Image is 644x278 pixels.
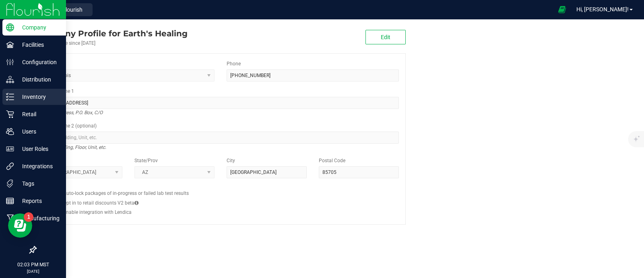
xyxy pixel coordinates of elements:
[381,34,390,40] span: Edit
[14,127,62,136] p: Users
[365,30,406,44] button: Edit
[227,69,399,82] input: (123) 456-7890
[14,57,62,67] p: Configuration
[35,27,188,40] div: Earth's Healing
[6,128,14,136] inline-svg: Users
[63,209,132,216] label: Enable integration with Lendica
[6,145,14,153] inline-svg: User Roles
[6,93,14,101] inline-svg: Inventory
[319,166,399,178] input: Postal Code
[24,212,33,222] iframe: Resource center unread badge
[42,142,106,152] i: Suite, Building, Floor, Unit, etc.
[35,40,188,47] div: Account active since [DATE]
[319,157,345,164] label: Postal Code
[14,75,62,84] p: Distribution
[227,166,307,178] input: City
[14,196,62,206] p: Reports
[6,197,14,205] inline-svg: Reports
[63,199,138,207] label: Opt in to retail discounts V2 beta
[4,261,62,268] p: 02:03 PM MST
[134,157,158,164] label: State/Prov
[14,92,62,102] p: Inventory
[14,179,62,188] p: Tags
[6,75,14,84] inline-svg: Distribution
[42,184,399,190] h2: Configs
[6,110,14,118] inline-svg: Retail
[14,161,62,171] p: Integrations
[6,41,14,49] inline-svg: Facilities
[42,97,399,109] input: Address
[14,213,62,223] p: Manufacturing
[227,157,235,164] label: City
[576,6,629,13] span: Hi, [PERSON_NAME]!
[6,214,14,222] inline-svg: Manufacturing
[6,58,14,66] inline-svg: Configuration
[14,109,62,119] p: Retail
[42,122,97,130] label: Address Line 2 (optional)
[14,144,62,154] p: User Roles
[14,23,62,32] p: Company
[6,162,14,170] inline-svg: Integrations
[6,23,14,31] inline-svg: Company
[8,213,32,238] iframe: Resource center
[227,60,241,67] label: Phone
[14,40,62,50] p: Facilities
[553,2,571,17] span: Open Ecommerce Menu
[42,132,399,144] input: Suite, Building, Unit, etc.
[63,190,189,197] label: Auto-lock packages of in-progress or failed lab test results
[42,108,103,117] i: Street address, P.O. Box, C/O
[4,268,62,274] p: [DATE]
[6,180,14,188] inline-svg: Tags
